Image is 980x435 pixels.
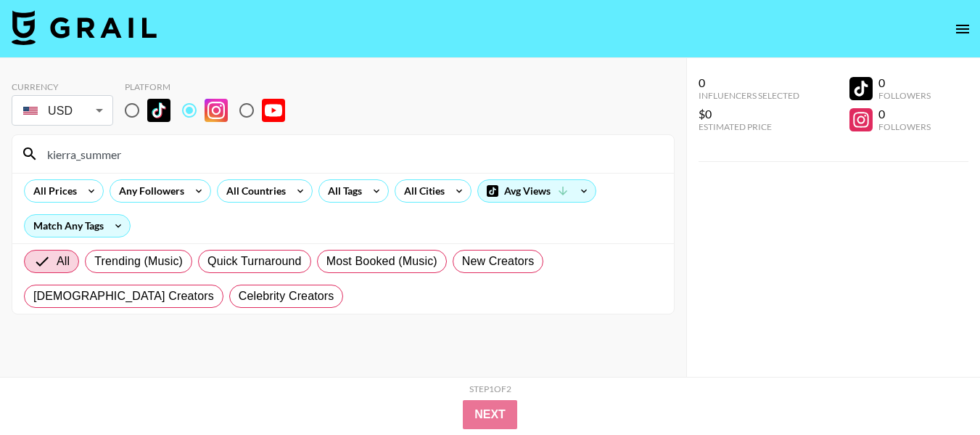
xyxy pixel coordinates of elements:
div: Avg Views [478,180,596,202]
div: All Cities [395,180,448,202]
button: open drawer [948,15,977,44]
input: Search by User Name [38,142,665,166]
div: Step 1 of 2 [469,383,511,394]
div: Currency [12,81,113,92]
span: Quick Turnaround [207,253,302,270]
div: All Countries [218,180,289,202]
div: Platform [125,81,297,92]
div: Estimated Price [699,121,799,132]
div: Match Any Tags [25,215,130,237]
span: Trending (Music) [94,253,183,270]
div: 0 [699,76,799,90]
div: 0 [878,76,931,90]
iframe: Drift Widget Chat Controller [907,362,963,418]
span: Most Booked (Music) [326,253,437,270]
div: All Prices [25,180,80,202]
span: Celebrity Creators [239,288,334,305]
div: Any Followers [110,180,187,202]
img: Instagram [205,99,228,122]
div: Influencers Selected [699,90,799,101]
span: New Creators [462,253,535,270]
span: [DEMOGRAPHIC_DATA] Creators [33,288,214,305]
div: All Tags [319,180,365,202]
img: Grail Talent [12,10,157,45]
div: Followers [878,121,931,132]
div: Followers [878,90,931,101]
div: $0 [699,107,799,121]
div: USD [15,98,110,123]
span: All [57,253,70,270]
button: Next [463,400,517,429]
img: YouTube [262,99,285,122]
div: 0 [878,107,931,121]
img: TikTok [147,99,170,122]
